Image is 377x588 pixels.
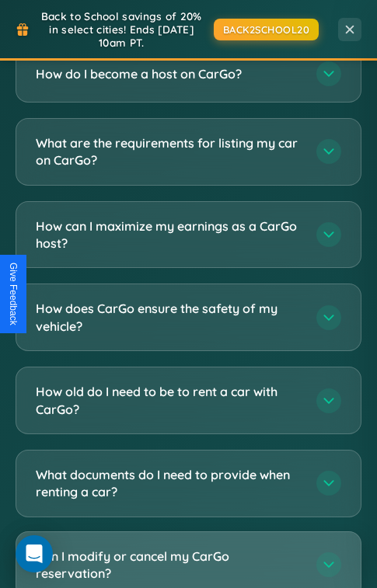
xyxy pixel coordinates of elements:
[214,19,319,40] button: BACK2SCHOOL20
[36,548,301,583] h3: Can I modify or cancel my CarGo reservation?
[8,263,19,325] div: Give Feedback
[36,65,301,82] h3: How do I become a host on CarGo?
[36,466,301,501] h3: What documents do I need to provide when renting a car?
[16,535,53,572] div: Open Intercom Messenger
[36,134,301,169] h3: What are the requirements for listing my car on CarGo?
[36,217,301,252] h3: How can I maximize my earnings as a CarGo host?
[36,383,301,418] h3: How old do I need to be to rent a car with CarGo?
[37,9,206,49] span: Back to School savings of 20% in select cities! Ends [DATE] 10am PT.
[36,300,301,335] h3: How does CarGo ensure the safety of my vehicle?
